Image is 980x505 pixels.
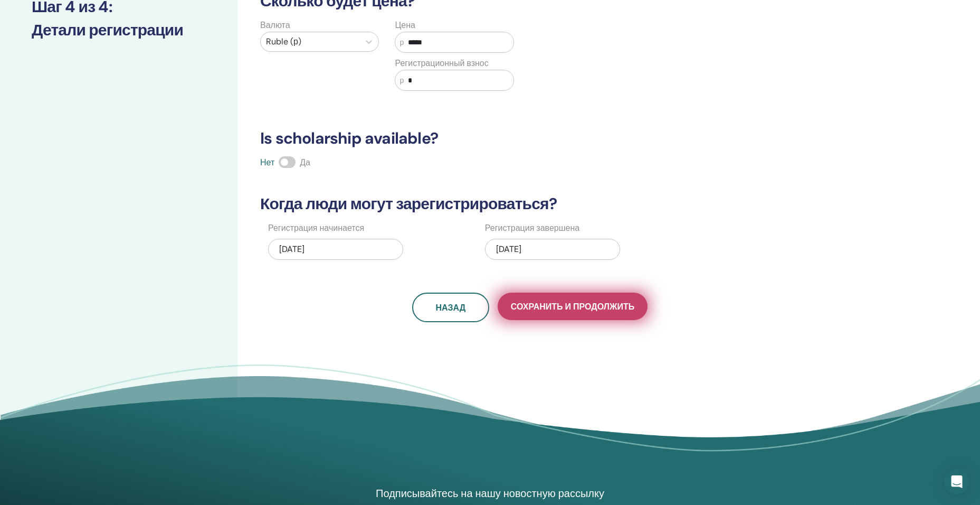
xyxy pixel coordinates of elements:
[399,75,404,86] span: р
[254,129,806,148] h3: Is scholarship available?
[412,293,489,322] button: Назад
[485,222,579,235] label: Регистрация завершена
[944,469,969,494] div: Open Intercom Messenger
[498,293,648,320] button: Сохранить и продолжить
[260,19,290,32] label: Валюта
[268,222,364,235] label: Регистрация начинается
[435,302,465,313] span: Назад
[399,37,404,48] span: р
[32,21,206,40] h3: Детали регистрации
[485,239,620,260] div: [DATE]
[395,57,488,70] label: Регистрационный взнос
[511,301,634,312] span: Сохранить и продолжить
[300,157,310,168] span: Да
[254,194,806,213] h3: Когда люди могут зарегистрироваться?
[268,239,403,260] div: [DATE]
[368,487,612,500] h4: Подписывайтесь на нашу новостную рассылку
[395,19,415,32] label: Цена
[260,157,274,168] span: Нет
